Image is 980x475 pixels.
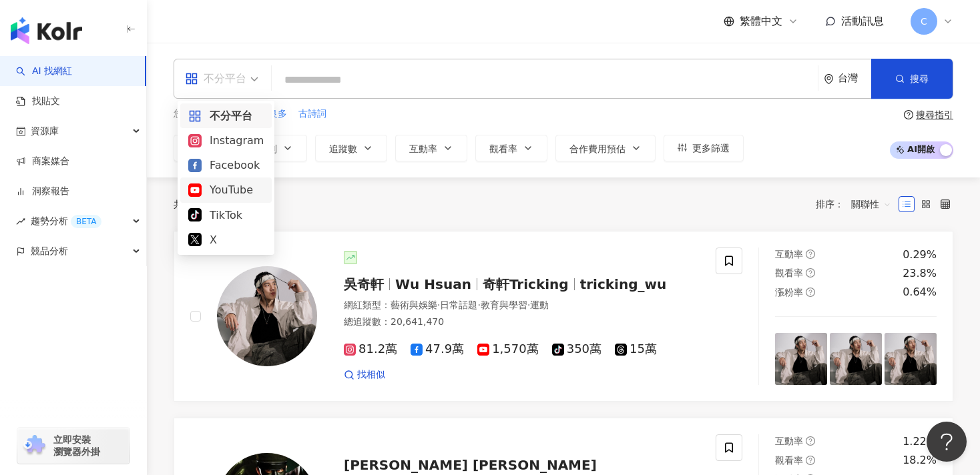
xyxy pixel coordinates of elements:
[298,107,326,121] span: 古詩詞
[910,73,929,84] span: 搜尋
[315,135,387,161] button: 追蹤數
[188,132,264,149] div: Instagram
[188,107,264,124] div: 不分平台
[921,14,927,29] span: C
[927,422,967,462] iframe: Help Scout Beacon - Open
[903,248,937,262] div: 0.29%
[806,268,815,278] span: question-circle
[344,342,397,356] span: 81.2萬
[916,109,953,120] div: 搜尋指引
[11,17,82,44] img: logo
[188,207,264,223] div: TikTok
[16,95,60,108] a: 找貼文
[437,300,440,310] span: ·
[244,135,307,161] button: 性別
[71,215,101,228] div: BETA
[775,287,803,298] span: 漲粉率
[806,288,815,297] span: question-circle
[185,72,198,85] span: appstore
[775,333,827,385] img: post-image
[174,199,236,209] div: 共 筆
[344,316,700,329] div: 總追蹤數 ： 20,641,470
[21,435,47,456] img: chrome extension
[174,231,953,402] a: KOL Avatar吳奇軒Wu Hsuan奇軒Trickingtricking_wu網紅類型：藝術與娛樂·日常話題·教育與學習·運動總追蹤數：20,641,47081.2萬47.9萬1,570萬...
[775,436,803,446] span: 互動率
[483,276,569,292] span: 奇軒Tricking
[530,300,549,310] span: 運動
[555,135,656,161] button: 合作費用預估
[217,266,317,366] img: KOL Avatar
[188,109,202,123] span: appstore
[16,217,25,226] span: rise
[17,428,130,464] a: chrome extension立即安裝 瀏覽器外掛
[885,333,937,385] img: post-image
[851,193,891,215] span: 關聯性
[391,300,437,310] span: 藝術與娛樂
[344,299,700,312] div: 網紅類型 ：
[53,434,100,458] span: 立即安裝 瀏覽器外掛
[31,206,101,236] span: 趨勢分析
[664,135,744,161] button: 更多篩選
[16,185,69,198] a: 洞察報告
[16,65,72,78] a: searchAI 找網紅
[580,276,667,292] span: tricking_wu
[411,342,464,356] span: 47.9萬
[329,143,357,154] span: 追蹤數
[344,368,385,382] a: 找相似
[481,300,527,310] span: 教育與學習
[903,453,937,468] div: 18.2%
[185,68,246,89] div: 不分平台
[775,455,803,466] span: 觀看率
[903,434,937,449] div: 1.22%
[344,457,597,473] span: [PERSON_NAME] [PERSON_NAME]
[806,456,815,465] span: question-circle
[775,268,803,278] span: 觀看率
[740,14,782,29] span: 繁體中文
[31,236,68,266] span: 競品分析
[440,300,477,310] span: 日常話題
[409,143,437,154] span: 互動率
[174,107,239,121] span: 您可能感興趣：
[615,342,657,356] span: 15萬
[903,285,937,300] div: 0.64%
[31,116,59,146] span: 資源庫
[188,157,264,173] div: Facebook
[830,333,882,385] img: post-image
[871,59,953,99] button: 搜尋
[344,276,384,292] span: 吳奇軒
[477,300,480,310] span: ·
[806,436,815,446] span: question-circle
[174,135,236,161] button: 類型
[838,73,871,84] div: 台灣
[16,155,69,168] a: 商案媒合
[477,342,539,356] span: 1,570萬
[692,143,730,153] span: 更多篩選
[775,249,803,260] span: 互動率
[841,15,884,27] span: 活動訊息
[475,135,547,161] button: 觀看率
[806,250,815,259] span: question-circle
[357,368,385,382] span: 找相似
[395,276,471,292] span: Wu Hsuan
[816,193,899,215] div: 排序：
[904,110,913,119] span: question-circle
[903,266,937,281] div: 23.8%
[298,107,327,121] button: 古詩詞
[552,342,601,356] span: 350萬
[395,135,467,161] button: 互動率
[188,231,264,248] div: X
[569,143,626,154] span: 合作費用預估
[527,300,530,310] span: ·
[489,143,517,154] span: 觀看率
[188,181,264,198] div: YouTube
[824,74,834,84] span: environment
